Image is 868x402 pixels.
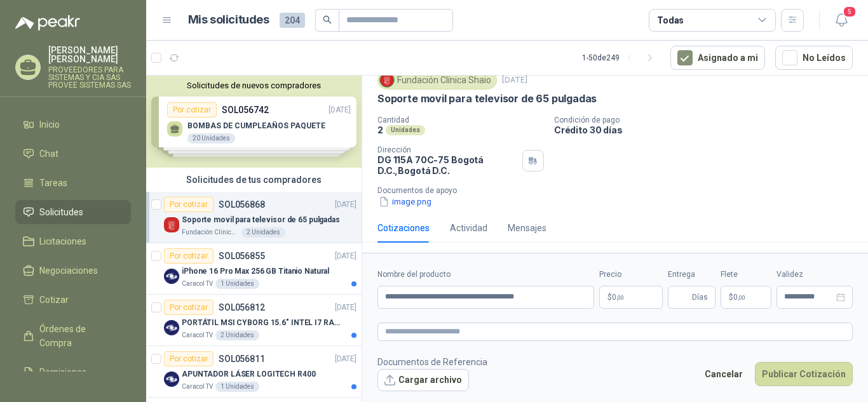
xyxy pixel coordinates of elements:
[335,353,356,365] p: [DATE]
[39,147,58,161] span: Chat
[39,205,83,219] span: Solicitudes
[776,269,853,281] label: Validez
[721,286,771,309] p: $ 0,00
[15,171,131,195] a: Tareas
[386,125,425,135] div: Unidades
[182,227,239,238] p: Fundación Clínica Shaio
[39,365,86,379] span: Remisiones
[164,269,179,284] img: Company Logo
[48,46,131,64] p: [PERSON_NAME] [PERSON_NAME]
[335,250,356,262] p: [DATE]
[146,168,362,192] div: Solicitudes de tus compradores
[15,317,131,355] a: Órdenes de Compra
[146,346,362,398] a: Por cotizarSOL056811[DATE] Company LogoAPUNTADOR LÁSER LOGITECH R400Caracol TV1 Unidades
[215,330,259,340] div: 2 Unidades
[554,124,863,135] p: Crédito 30 días
[15,112,131,137] a: Inicio
[39,117,60,131] span: Inicio
[15,15,80,30] img: Logo peakr
[164,372,179,387] img: Company Logo
[377,355,487,369] p: Documentos de Referencia
[39,234,86,248] span: Licitaciones
[146,192,362,243] a: Por cotizarSOL056868[DATE] Company LogoSoporte movil para televisor de 65 pulgadasFundación Clíni...
[182,317,340,329] p: PORTÁTIL MSI CYBORG 15.6" INTEL I7 RAM 32GB - 1 TB / Nvidia GeForce RTX 4050
[15,288,131,312] a: Cotizar
[15,229,131,253] a: Licitaciones
[164,351,214,366] div: Por cotizar
[599,269,663,281] label: Precio
[146,295,362,346] a: Por cotizarSOL056812[DATE] Company LogoPORTÁTIL MSI CYBORG 15.6" INTEL I7 RAM 32GB - 1 TB / Nvidi...
[377,154,517,176] p: DG 115A 70C-75 Bogotá D.C. , Bogotá D.C.
[219,200,265,209] p: SOL056868
[48,66,131,89] p: PROVEEDORES PARA SISTEMAS Y CIA SAS PROVEE SISTEMAS SAS
[335,302,356,314] p: [DATE]
[502,74,527,86] p: [DATE]
[377,269,594,281] label: Nombre del producto
[182,279,213,289] p: Caracol TV
[616,294,624,301] span: ,00
[39,322,119,350] span: Órdenes de Compra
[657,13,684,27] div: Todas
[164,320,179,335] img: Company Logo
[508,221,546,235] div: Mensajes
[15,360,131,384] a: Remisiones
[164,248,214,264] div: Por cotizar
[219,354,265,363] p: SOL056811
[164,197,214,212] div: Por cotizar
[755,362,853,386] button: Publicar Cotización
[830,9,853,32] button: 5
[377,116,544,124] p: Cantidad
[775,46,853,70] button: No Leídos
[599,286,663,309] p: $0,00
[668,269,715,281] label: Entrega
[729,293,733,301] span: $
[323,15,332,24] span: search
[164,300,214,315] div: Por cotizar
[280,13,305,28] span: 204
[215,279,259,289] div: 1 Unidades
[182,382,213,392] p: Caracol TV
[582,48,660,68] div: 1 - 50 de 249
[188,11,269,29] h1: Mis solicitudes
[219,303,265,312] p: SOL056812
[670,46,765,70] button: Asignado a mi
[164,217,179,232] img: Company Logo
[738,294,745,301] span: ,00
[698,362,750,386] button: Cancelar
[380,73,394,87] img: Company Logo
[612,293,624,301] span: 0
[377,195,433,208] button: image.png
[377,369,469,392] button: Cargar archivo
[450,221,487,235] div: Actividad
[15,142,131,166] a: Chat
[692,286,708,308] span: Días
[15,258,131,283] a: Negociaciones
[554,116,863,124] p: Condición de pago
[15,200,131,224] a: Solicitudes
[241,227,285,238] div: 2 Unidades
[39,176,67,190] span: Tareas
[182,368,316,380] p: APUNTADOR LÁSER LOGITECH R400
[215,382,259,392] div: 1 Unidades
[151,81,356,90] button: Solicitudes de nuevos compradores
[39,293,69,307] span: Cotizar
[377,145,517,154] p: Dirección
[182,214,340,226] p: Soporte movil para televisor de 65 pulgadas
[377,124,383,135] p: 2
[721,269,771,281] label: Flete
[146,243,362,295] a: Por cotizarSOL056855[DATE] Company LogoiPhone 16 Pro Max 256 GB Titanio NaturalCaracol TV1 Unidades
[377,221,430,235] div: Cotizaciones
[733,293,745,301] span: 0
[39,264,98,278] span: Negociaciones
[219,251,265,260] p: SOL056855
[182,330,213,340] p: Caracol TV
[335,199,356,211] p: [DATE]
[843,6,857,18] span: 5
[146,76,362,168] div: Solicitudes de nuevos compradoresPor cotizarSOL056742[DATE] BOMBAS DE CUMPLEAÑOS PAQUETE20 Unidad...
[377,92,597,105] p: Soporte movil para televisor de 65 pulgadas
[182,265,329,278] p: iPhone 16 Pro Max 256 GB Titanio Natural
[377,70,497,90] div: Fundación Clínica Shaio
[377,186,863,195] p: Documentos de apoyo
